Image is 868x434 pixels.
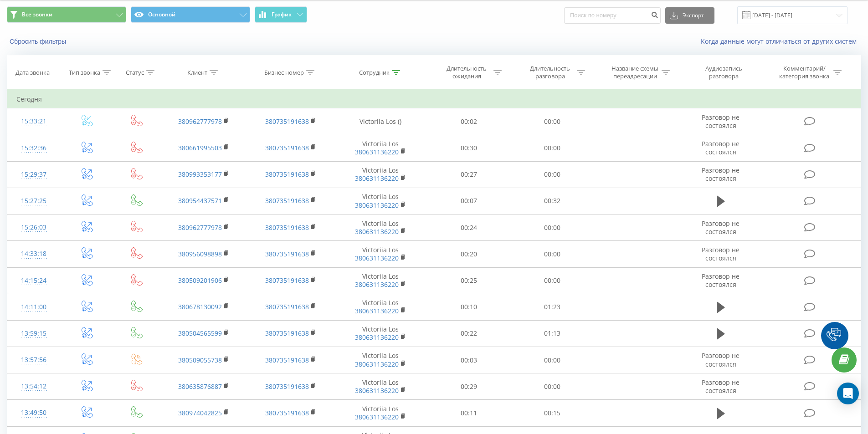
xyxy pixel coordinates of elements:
a: 380631136220 [355,306,399,315]
button: Основной [131,6,250,23]
a: 380735191638 [265,170,309,179]
div: Open Intercom Messenger [837,383,859,404]
a: 380993353177 [178,170,222,179]
a: 380735191638 [265,250,309,258]
div: 13:54:12 [16,378,51,395]
td: 00:10 [427,294,511,320]
td: 00:00 [511,135,594,161]
div: 13:49:50 [16,404,51,422]
div: Дата звонка [15,69,50,77]
td: Victoriia Los [334,214,427,241]
a: 380509055738 [178,356,222,364]
a: 380735191638 [265,276,309,285]
a: 380735191638 [265,223,309,232]
td: 00:00 [511,373,594,400]
td: 00:29 [427,373,511,400]
td: 00:27 [427,161,511,188]
div: 15:27:25 [16,192,51,210]
span: Разговор не состоялся [702,351,740,368]
div: Длительность разговора [526,65,575,80]
div: 14:11:00 [16,298,51,316]
td: Victoriia Los [334,320,427,347]
a: 380631136220 [355,413,399,421]
span: Разговор не состоялся [702,219,740,236]
a: 380962777978 [178,223,222,232]
a: 380504565599 [178,329,222,337]
div: Сотрудник [359,69,390,77]
div: Тип звонка [69,69,100,77]
td: Victoriia Los [334,267,427,294]
td: Victoriia Los [334,347,427,373]
button: График [255,6,307,23]
div: Длительность ожидания [442,65,491,80]
a: 380631136220 [355,227,399,236]
td: 00:00 [511,214,594,241]
a: 380678130092 [178,302,222,311]
td: 00:30 [427,135,511,161]
td: 00:11 [427,400,511,426]
a: 380735191638 [265,196,309,205]
div: 15:32:36 [16,139,51,157]
td: Victoriia Los [334,161,427,188]
div: 13:59:15 [16,325,51,342]
div: 14:33:18 [16,245,51,263]
a: 380735191638 [265,143,309,152]
td: Victoriia Los [334,400,427,426]
td: 00:00 [511,108,594,135]
span: Разговор не состоялся [702,166,740,183]
a: 380974042825 [178,408,222,417]
div: 13:57:56 [16,351,51,369]
td: 01:23 [511,294,594,320]
a: 380631136220 [355,280,399,289]
td: Victoriia Los [334,188,427,214]
td: Victoriia Los [334,135,427,161]
div: Клиент [187,69,207,77]
a: Когда данные могут отличаться от других систем [701,37,861,46]
a: 380631136220 [355,201,399,209]
div: 14:15:24 [16,272,51,290]
a: 380631136220 [355,148,399,156]
span: Разговор не состоялся [702,245,740,262]
td: 00:32 [511,188,594,214]
div: Аудиозапись разговора [694,65,753,80]
span: Разговор не состоялся [702,378,740,395]
a: 380631136220 [355,174,399,183]
td: 00:20 [427,241,511,267]
button: Все звонки [7,6,126,23]
div: 15:33:21 [16,112,51,130]
input: Поиск по номеру [564,7,661,24]
td: 00:00 [511,161,594,188]
a: 380735191638 [265,329,309,337]
td: 00:03 [427,347,511,373]
a: 380735191638 [265,356,309,364]
td: Victoriia Los [334,294,427,320]
td: 00:15 [511,400,594,426]
div: Статус [126,69,144,77]
div: 15:29:37 [16,166,51,184]
a: 380631136220 [355,254,399,262]
a: 380956098898 [178,250,222,258]
td: Victoriia Los [334,241,427,267]
td: 00:24 [427,214,511,241]
a: 380735191638 [265,302,309,311]
td: 00:25 [427,267,511,294]
td: 00:00 [511,347,594,373]
button: Экспорт [665,7,714,24]
a: 380962777978 [178,117,222,126]
span: Все звонки [22,11,52,18]
button: Сбросить фильтры [7,37,71,46]
td: 00:00 [511,241,594,267]
td: 00:22 [427,320,511,347]
span: Разговор не состоялся [702,139,740,156]
a: 380661995503 [178,143,222,152]
div: Название схемы переадресации [611,65,659,80]
td: 01:13 [511,320,594,347]
td: Victoriia Los [334,373,427,400]
a: 380631136220 [355,360,399,368]
div: Комментарий/категория звонка [778,65,831,80]
td: Сегодня [7,90,861,108]
td: 00:07 [427,188,511,214]
a: 380631136220 [355,333,399,342]
td: Victoriia Los () [334,108,427,135]
span: Разговор не состоялся [702,272,740,289]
